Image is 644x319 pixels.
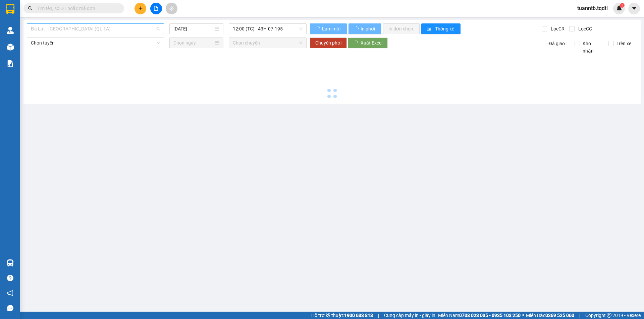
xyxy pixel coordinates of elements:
[31,38,160,48] span: Chọn tuyến
[7,27,14,34] img: warehouse-icon
[344,313,373,318] strong: 1900 633 818
[384,312,436,319] span: Cung cấp máy in - giấy in:
[522,314,524,317] span: ⚪️
[620,3,625,8] sup: 1
[438,312,521,319] span: Miền Nam
[421,23,461,34] button: bar-chartThống kê
[166,3,177,14] button: aim
[135,3,146,14] button: plus
[548,25,566,32] span: Lọc CR
[31,24,160,34] span: Đà Lạt - Sài Gòn (QL 1A)
[154,6,158,11] span: file-add
[310,23,347,34] button: Làm mới
[631,5,637,11] span: caret-down
[361,25,376,32] span: In phơi
[545,313,574,318] strong: 0369 525 060
[576,25,593,32] span: Lọc CC
[348,37,388,48] button: Xuất Excel
[348,23,381,34] button: In phơi
[7,259,14,266] img: warehouse-icon
[378,312,379,319] span: |
[7,275,13,281] span: question-circle
[6,4,14,14] img: logo-vxr
[37,5,116,12] input: Tìm tên, số ĐT hoặc mã đơn
[616,5,622,11] img: icon-new-feature
[310,37,347,48] button: Chuyển phơi
[7,44,14,51] img: warehouse-icon
[7,290,13,296] span: notification
[435,25,455,32] span: Thống kê
[173,39,213,47] input: Chọn ngày
[607,313,611,318] span: copyright
[150,3,162,14] button: file-add
[7,305,13,311] span: message
[311,312,373,319] span: Hỗ trợ kỹ thuật:
[614,40,634,47] span: Trên xe
[572,4,613,12] span: tuanntb.tqdtl
[361,39,382,47] span: Xuất Excel
[628,3,640,14] button: caret-down
[233,38,303,48] span: Chọn chuyến
[579,312,580,319] span: |
[322,25,341,32] span: Làm mới
[354,26,360,31] span: loading
[353,41,361,45] span: loading
[315,26,321,31] span: loading
[459,313,521,318] strong: 0708 023 035 - 0935 103 250
[621,3,623,8] span: 1
[383,23,420,34] button: In đơn chọn
[427,26,432,32] span: bar-chart
[169,6,174,11] span: aim
[580,40,603,55] span: Kho nhận
[7,60,14,67] img: solution-icon
[233,24,303,34] span: 12:00 (TC) - 43H-07.195
[173,25,213,32] input: 14/08/2025
[546,40,568,47] span: Đã giao
[28,6,33,11] span: search
[138,6,143,11] span: plus
[526,312,574,319] span: Miền Bắc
